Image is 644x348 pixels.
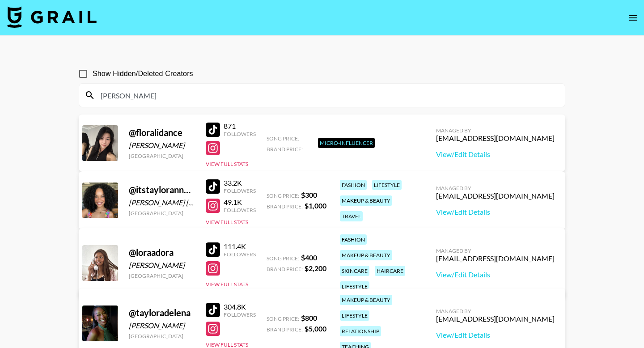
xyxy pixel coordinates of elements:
[129,210,195,216] div: [GEOGRAPHIC_DATA]
[340,195,392,206] div: makeup & beauty
[340,281,369,292] div: lifestyle
[267,192,299,199] span: Song Price:
[436,185,555,191] div: Managed By
[206,161,248,167] button: View Full Stats
[93,68,193,79] span: Show Hidden/Deleted Creators
[224,178,256,187] div: 33.2K
[340,211,363,221] div: travel
[267,315,299,322] span: Song Price:
[267,203,303,210] span: Brand Price:
[436,308,555,314] div: Managed By
[267,146,303,153] span: Brand Price:
[129,247,195,258] div: @ loraadora
[129,307,195,318] div: @ tayloradelena
[301,191,317,199] strong: $ 300
[206,219,248,225] button: View Full Stats
[129,272,195,279] div: [GEOGRAPHIC_DATA]
[436,331,555,340] a: View/Edit Details
[224,131,256,137] div: Followers
[318,138,375,148] div: Micro-Influencer
[375,266,405,276] div: haircare
[436,247,555,254] div: Managed By
[224,251,256,258] div: Followers
[340,266,369,276] div: skincare
[436,150,555,159] a: View/Edit Details
[129,127,195,138] div: @ floralidance
[436,270,555,279] a: View/Edit Details
[224,122,256,131] div: 871
[436,191,555,200] div: [EMAIL_ADDRESS][DOMAIN_NAME]
[436,134,555,143] div: [EMAIL_ADDRESS][DOMAIN_NAME]
[436,314,555,323] div: [EMAIL_ADDRESS][DOMAIN_NAME]
[129,261,195,270] div: [PERSON_NAME]
[224,187,256,194] div: Followers
[301,253,317,262] strong: $ 400
[129,141,195,150] div: [PERSON_NAME]
[129,333,195,340] div: [GEOGRAPHIC_DATA]
[267,326,303,333] span: Brand Price:
[372,180,402,190] div: lifestyle
[224,302,256,311] div: 304.8K
[206,281,248,288] button: View Full Stats
[267,266,303,272] span: Brand Price:
[340,250,392,260] div: makeup & beauty
[129,198,195,207] div: [PERSON_NAME] [PERSON_NAME]
[224,207,256,213] div: Followers
[340,234,367,245] div: fashion
[129,153,195,159] div: [GEOGRAPHIC_DATA]
[340,295,392,305] div: makeup & beauty
[436,208,555,216] a: View/Edit Details
[224,311,256,318] div: Followers
[129,184,195,195] div: @ itstayloranne__
[305,264,326,272] strong: $ 2,200
[340,310,369,321] div: lifestyle
[624,9,642,27] button: open drawer
[224,242,256,251] div: 111.4K
[305,201,326,210] strong: $ 1,000
[95,88,559,102] input: Search by User Name
[7,6,97,28] img: Grail Talent
[436,127,555,134] div: Managed By
[305,324,326,333] strong: $ 5,000
[340,326,381,336] div: relationship
[301,314,317,322] strong: $ 800
[206,341,248,348] button: View Full Stats
[340,180,367,190] div: fashion
[224,198,256,207] div: 49.1K
[267,135,299,142] span: Song Price:
[267,255,299,262] span: Song Price:
[129,321,195,330] div: [PERSON_NAME]
[436,254,555,263] div: [EMAIL_ADDRESS][DOMAIN_NAME]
